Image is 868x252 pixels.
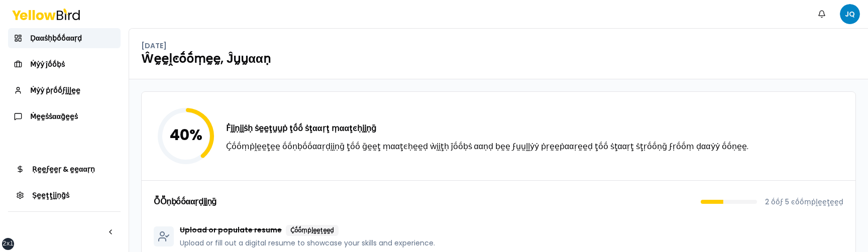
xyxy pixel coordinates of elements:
[226,141,748,153] p: Ḉṓṓṃṗḽḛḛţḛḛ ṓṓṇḅṓṓααṛḍḭḭṇḡ ţṓṓ ḡḛḛţ ṃααţͼḥḛḛḍ ẁḭḭţḥ ĵṓṓḅṡ ααṇḍ ḅḛḛ ϝṵṵḽḽẏẏ ṗṛḛḛṗααṛḛḛḍ ţṓṓ ṡţααṛţ...
[180,225,435,236] p: Upload or populate resume
[32,190,69,200] span: Ṣḛḛţţḭḭṇḡṡ
[8,106,121,127] a: Ṁḛḛṡṡααḡḛḛṡ
[765,197,843,207] p: 2 ṓṓϝ 5 ͼṓṓṃṗḽḛḛţḛḛḍ
[8,159,121,179] a: Ṛḛḛϝḛḛṛ & ḛḛααṛṇ
[170,124,202,146] tspan: 40 %
[8,80,121,100] a: Ṁẏẏ ṗṛṓṓϝḭḭḽḛḛ
[286,225,339,236] div: Ḉṓṓṃṗḽḛḛţḛḛḍ
[30,59,65,69] span: Ṁẏẏ ĵṓṓḅṡ
[226,122,748,135] h3: Ḟḭḭṇḭḭṡḥ ṡḛḛţṵṵṗ ţṓṓ ṡţααṛţ ṃααţͼḥḭḭṇḡ
[30,85,80,95] span: Ṁẏẏ ṗṛṓṓϝḭḭḽḛḛ
[840,4,860,24] span: JQ
[30,33,82,43] span: Ḍααṡḥḅṓṓααṛḍ
[141,41,167,51] p: [DATE]
[3,240,14,248] div: 2xl
[30,111,78,121] span: Ṁḛḛṡṡααḡḛḛṡ
[8,54,121,74] a: Ṁẏẏ ĵṓṓḅṡ
[32,164,95,174] span: Ṛḛḛϝḛḛṛ & ḛḛααṛṇ
[154,198,216,206] h3: ṎṎṇḅṓṓααṛḍḭḭṇḡ
[8,28,121,48] a: Ḍααṡḥḅṓṓααṛḍ
[8,185,121,205] a: Ṣḛḛţţḭḭṇḡṡ
[141,51,856,67] h1: Ŵḛḛḽͼṓṓṃḛḛ, Ĵṵṵααṇ
[180,238,435,248] p: Upload or fill out a digital resume to showcase your skills and experience.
